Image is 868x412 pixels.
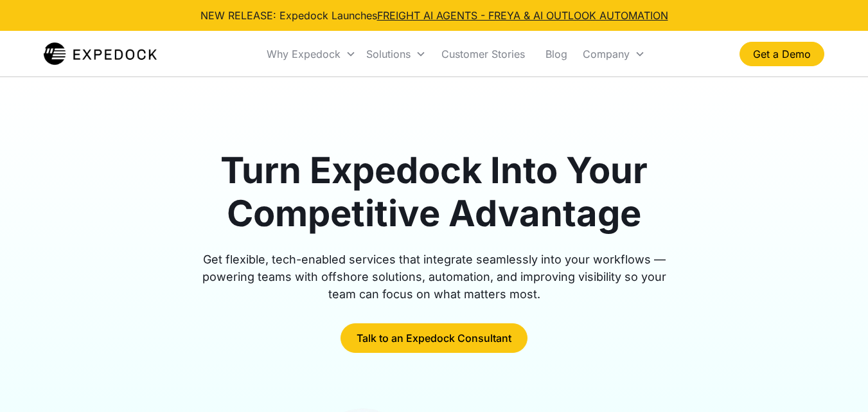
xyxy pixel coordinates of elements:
div: Solutions [361,32,431,76]
a: FREIGHT AI AGENTS - FREYA & AI OUTLOOK AUTOMATION [377,9,668,22]
div: Get flexible, tech-enabled services that integrate seamlessly into your workflows — powering team... [188,251,681,303]
div: NEW RELEASE: Expedock Launches [200,8,668,23]
a: Blog [535,32,578,76]
h1: Turn Expedock Into Your Competitive Advantage [188,149,681,235]
iframe: Chat Widget [804,350,868,412]
a: Customer Stories [431,32,535,76]
div: Why Expedock [261,32,361,76]
div: Company [578,32,650,76]
a: Get a Demo [740,42,824,66]
div: Company [583,48,630,60]
div: Why Expedock [267,48,341,60]
a: home [44,41,157,67]
a: Talk to an Expedock Consultant [341,323,527,353]
div: Solutions [366,48,411,60]
img: Expedock Logo [44,41,157,67]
